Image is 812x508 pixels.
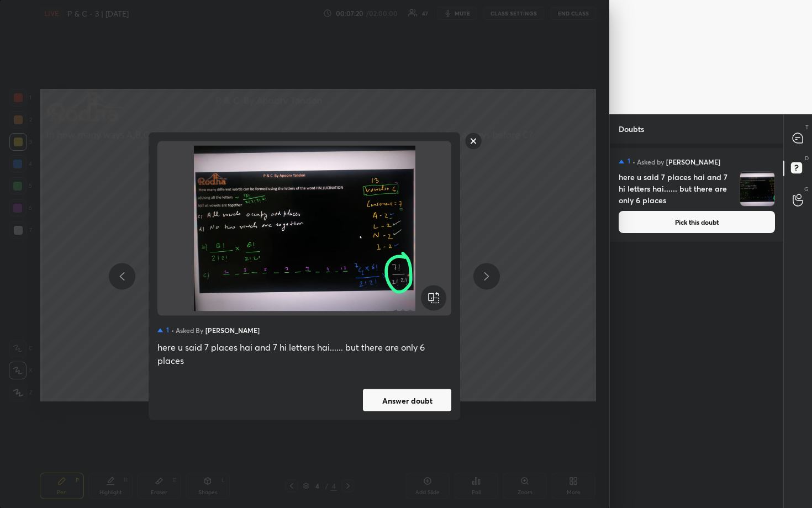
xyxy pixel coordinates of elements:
[804,185,809,193] p: G
[171,146,438,311] img: 1759660650TXIWQF.jpg
[171,325,203,336] h5: • Asked by
[619,171,735,207] h4: here u said 7 places hai and 7 hi letters hai...... but there are only 6 places
[619,211,775,233] button: Pick this doubt
[628,157,630,166] h5: 1
[363,389,451,411] button: Answer doubt
[666,157,720,167] h5: [PERSON_NAME]
[805,123,809,131] p: T
[805,154,809,162] p: D
[610,144,784,508] div: grid
[610,114,653,144] p: Doubts
[157,341,451,367] div: here u said 7 places hai and 7 hi letters hai...... but there are only 6 places
[632,157,664,167] h5: • Asked by
[740,172,774,206] img: 1759660650TXIWQF.jpg
[205,325,260,336] h5: [PERSON_NAME]
[166,325,169,334] h5: 1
